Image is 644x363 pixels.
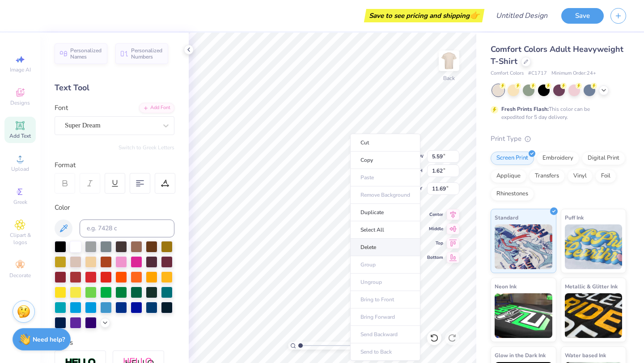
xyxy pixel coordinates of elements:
[440,52,458,70] img: Back
[55,103,68,113] label: Font
[55,160,175,170] div: Format
[10,66,31,73] span: Image AI
[119,144,174,151] button: Switch to Greek Letters
[350,204,420,221] li: Duplicate
[9,132,31,139] span: Add Text
[350,239,420,256] li: Delete
[33,335,65,344] strong: Need help?
[529,169,565,183] div: Transfers
[70,47,102,60] span: Personalized Names
[568,169,593,183] div: Vinyl
[491,152,534,165] div: Screen Print
[565,213,584,222] span: Puff Ink
[350,134,420,152] li: Cut
[427,240,443,246] span: Top
[10,99,30,106] span: Designs
[495,350,546,360] span: Glow in the Dark Ink
[11,165,29,173] span: Upload
[565,350,606,360] span: Water based Ink
[80,219,174,237] input: e.g. 7428 c
[537,152,579,165] div: Embroidery
[13,198,27,206] span: Greek
[495,282,517,291] span: Neon Ink
[495,213,518,222] span: Standard
[561,8,604,24] button: Save
[427,226,443,232] span: Middle
[55,82,174,94] div: Text Tool
[366,9,482,22] div: Save to see pricing and shipping
[491,134,626,144] div: Print Type
[131,47,163,60] span: Personalized Numbers
[443,74,455,82] div: Back
[565,224,623,269] img: Puff Ink
[4,232,36,246] span: Clipart & logos
[565,282,618,291] span: Metallic & Glitter Ink
[528,70,547,77] span: # C1717
[139,103,174,113] div: Add Font
[350,152,420,169] li: Copy
[501,105,611,121] div: This color can be expedited for 5 day delivery.
[491,44,623,67] span: Comfort Colors Adult Heavyweight T-Shirt
[495,293,552,338] img: Neon Ink
[9,272,31,279] span: Decorate
[427,211,443,218] span: Center
[595,169,616,183] div: Foil
[489,7,555,25] input: Untitled Design
[501,106,549,113] strong: Fresh Prints Flash:
[582,152,625,165] div: Digital Print
[491,187,534,201] div: Rhinestones
[55,338,174,348] div: Styles
[565,293,623,338] img: Metallic & Glitter Ink
[470,10,479,21] span: 👉
[495,224,552,269] img: Standard
[350,221,420,239] li: Select All
[427,254,443,261] span: Bottom
[55,203,174,213] div: Color
[491,169,526,183] div: Applique
[551,70,596,77] span: Minimum Order: 24 +
[491,70,524,77] span: Comfort Colors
